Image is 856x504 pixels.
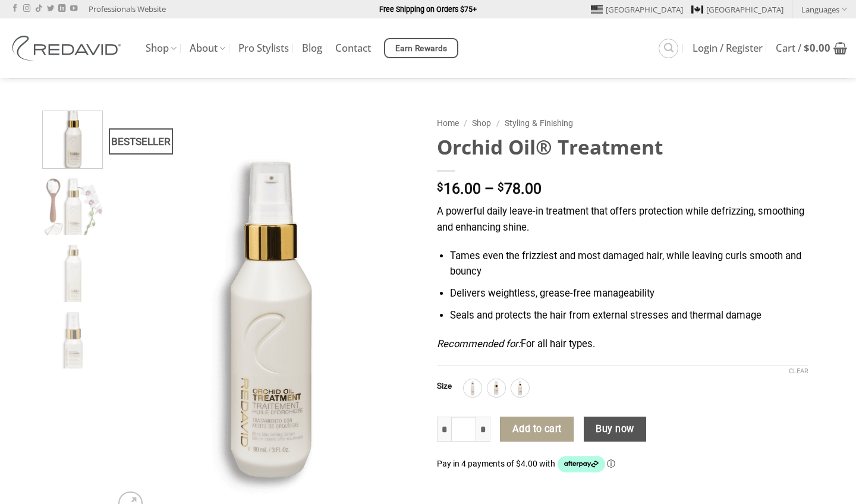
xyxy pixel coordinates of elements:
[384,38,458,58] a: Earn Rewards
[693,43,763,53] span: Login / Register
[379,5,477,14] strong: Free Shipping on Orders $75+
[58,5,65,13] a: Follow on LinkedIn
[484,180,494,197] span: –
[451,417,476,442] input: Product quantity
[498,182,504,193] span: $
[395,42,448,55] span: Earn Rewards
[591,1,683,18] a: [GEOGRAPHIC_DATA]
[146,37,177,60] a: Shop
[693,37,763,59] a: Login / Register
[335,37,371,59] a: Contact
[9,36,128,61] img: REDAVID Salon Products | United States
[450,248,808,280] li: Tames even the frizziest and most damaged hair, while leaving curls smooth and bouncy
[437,134,808,160] h1: Orchid Oil® Treatment
[437,116,808,130] nav: Breadcrumb
[302,37,322,59] a: Blog
[476,417,490,442] input: Increase quantity of Orchid Oil® Treatment
[500,417,574,442] button: Add to cart
[437,459,557,468] span: Pay in 4 payments of $4.00 with
[450,286,808,302] li: Delivers weightless, grease-free manageability
[23,5,30,13] a: Follow on Instagram
[437,118,459,128] a: Home
[472,118,491,128] a: Shop
[776,35,847,61] a: View cart
[498,180,542,197] bdi: 78.00
[437,336,808,352] p: For all hair types.
[505,118,573,128] a: Styling & Finishing
[789,367,808,376] a: Clear options
[489,380,504,396] img: 30ml
[464,118,467,128] span: /
[437,204,808,235] p: A powerful daily leave-in treatment that offers protection while defrizzing, smoothing and enhanc...
[35,5,42,13] a: Follow on TikTok
[496,118,500,128] span: /
[659,39,678,58] a: Search
[776,43,830,53] span: Cart /
[11,5,18,13] a: Follow on Facebook
[464,379,481,397] div: 250ml
[512,380,528,396] img: 90ml
[70,5,77,13] a: Follow on YouTube
[43,245,103,305] img: REDAVID Orchid Oil Treatment 250ml
[511,379,529,397] div: 90ml
[607,459,615,468] a: Information - Opens a dialog
[691,1,783,18] a: [GEOGRAPHIC_DATA]
[450,308,808,324] li: Seals and protects the hair from external stresses and thermal damage
[584,417,646,442] button: Buy now
[465,380,480,396] img: 250ml
[437,338,521,349] em: Recommended for:
[437,382,452,390] label: Size
[43,108,103,168] img: REDAVID Orchid Oil Treatment 90ml
[801,1,847,18] a: Languages
[43,312,103,372] img: REDAVID Orchid Oil Treatment 30ml
[804,41,830,55] bdi: 0.00
[190,37,225,60] a: About
[43,178,103,238] img: REDAVID Orchid Oil Treatment 90ml
[238,37,289,59] a: Pro Stylists
[437,180,481,197] bdi: 16.00
[47,5,54,13] a: Follow on Twitter
[487,379,505,397] div: 30ml
[437,182,443,193] span: $
[804,41,810,55] span: $
[437,417,451,442] input: Reduce quantity of Orchid Oil® Treatment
